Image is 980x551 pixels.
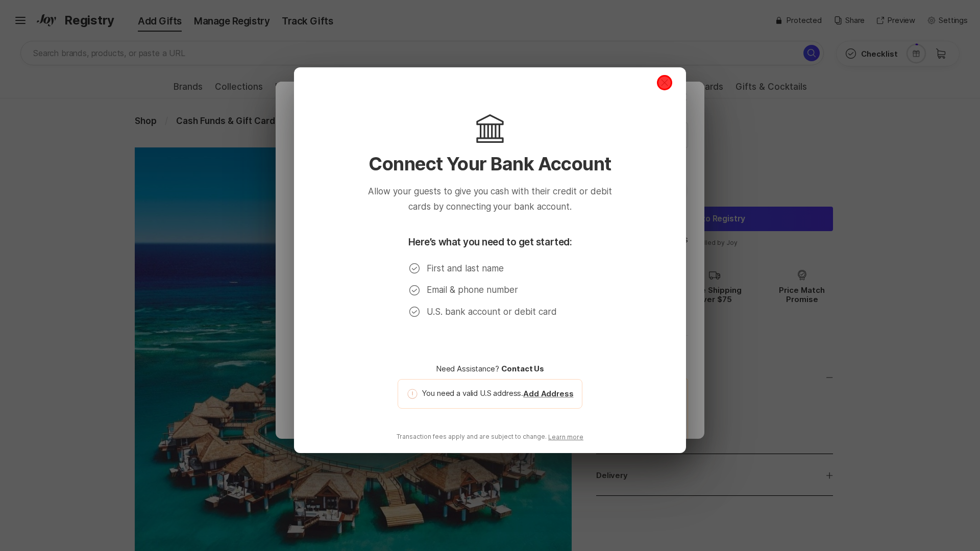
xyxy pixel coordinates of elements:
[397,433,583,441] p: Transaction fees apply and are subject to change.
[427,304,557,320] p: U.S. bank account or debit card
[427,282,518,298] p: Email & phone number
[427,261,504,277] p: First and last name
[436,363,499,375] p: Need Assistance?
[369,153,611,175] p: Connect Your Bank Account
[501,363,545,375] a: Contact Us
[523,388,573,400] button: Add Address
[422,388,573,400] p: You need a valid U.S address.
[408,235,572,249] p: Here’s what you need to get started:
[548,434,583,441] a: Learn more
[367,184,612,215] p: Allow your guests to give you cash with their credit or debit cards by connecting your bank account.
